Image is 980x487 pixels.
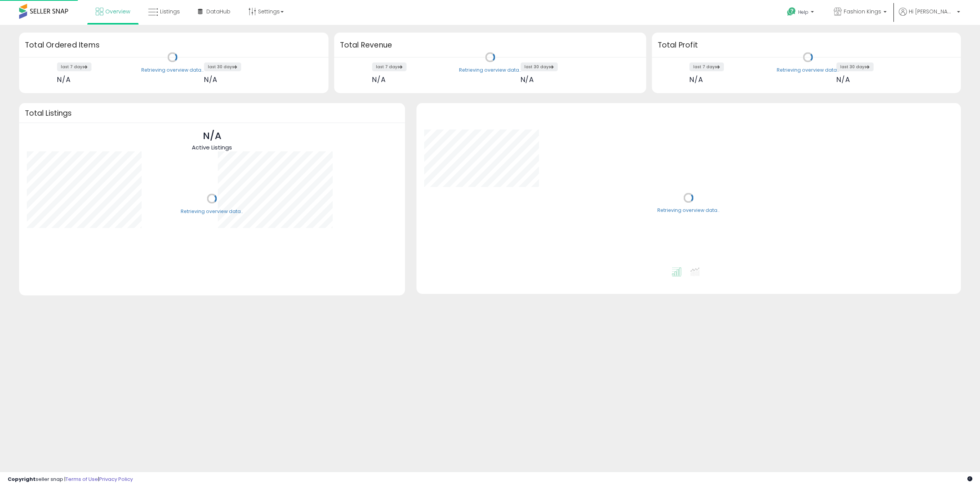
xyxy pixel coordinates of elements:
[141,67,204,74] div: Retrieving overview data..
[657,207,720,214] div: Retrieving overview data..
[844,8,881,15] span: Fashion Kings
[105,8,130,15] span: Overview
[899,8,960,25] a: Hi [PERSON_NAME]
[909,8,955,15] span: Hi [PERSON_NAME]
[777,67,839,74] div: Retrieving overview data..
[206,8,230,15] span: DataHub
[459,67,521,74] div: Retrieving overview data..
[181,208,243,215] div: Retrieving overview data..
[787,7,796,16] i: Get Help
[160,8,180,15] span: Listings
[798,9,808,15] span: Help
[781,1,822,25] a: Help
